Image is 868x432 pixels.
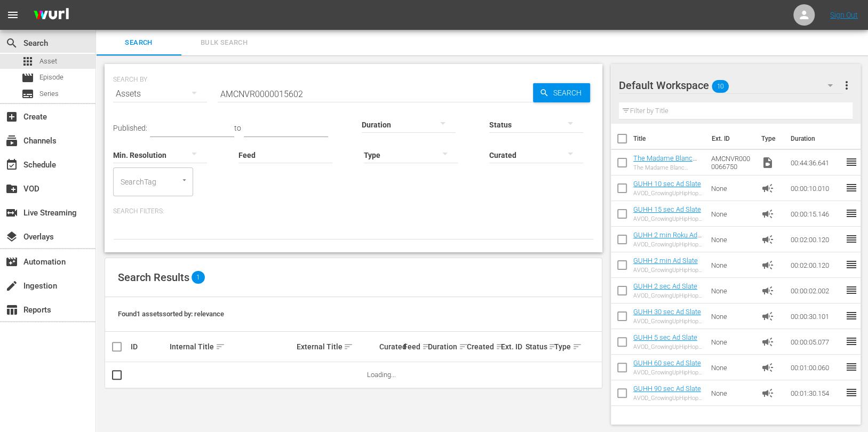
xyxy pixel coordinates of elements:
span: Ad [761,207,774,220]
a: GUHH 2 min Roku Ad Slate [633,231,702,247]
td: None [707,201,756,227]
span: Asset [39,56,57,67]
td: 00:00:02.002 [786,278,845,303]
div: AVOD_GrowingUpHipHopWeTV_WillBeRightBack _15sec_RB24_S01398805005 [633,215,703,222]
div: AVOD_GrowingUpHipHopWeTV_WillBeRightBack _2sec_RB24_S01398805008 [633,292,703,299]
span: Live Streaming [5,206,18,219]
div: AVOD_GrowingUpHipHopWeTV_WillBeRightBack _30sec_RB24_S01398805004 [633,318,703,325]
span: Ad [761,259,774,271]
div: External Title [296,340,376,353]
th: Type [754,124,784,154]
span: Search [5,37,18,50]
span: reorder [845,258,857,271]
div: Status [525,340,551,353]
td: None [707,278,756,303]
span: 10 [712,75,729,98]
span: reorder [845,207,857,220]
span: campaign [761,310,774,323]
span: sort [344,342,353,351]
a: GUHH 15 sec Ad Slate [633,205,701,213]
button: Open [179,175,189,185]
button: Search [533,83,590,102]
td: 00:01:30.154 [786,380,845,406]
span: menu [6,9,19,21]
span: sort [496,342,505,351]
span: Asset [21,55,34,68]
span: Reports [5,303,18,316]
span: Search [102,37,175,49]
div: AVOD_GrowingUpHipHopWeTV_WillBeRightBack _2MinCountdown_RB24_S01398804001-Roku [633,241,703,248]
span: reorder [845,284,857,297]
span: Loading... [367,371,396,379]
a: GUHH 30 sec Ad Slate [633,308,701,316]
span: sort [548,342,558,351]
span: to [234,124,241,132]
div: Internal Title [170,340,293,353]
a: GUHH 2 min Ad Slate [633,257,698,265]
span: Published: [113,124,147,132]
a: GUHH 90 sec Ad Slate [633,385,701,393]
span: Ad [761,387,774,399]
span: Episode [39,72,63,83]
span: Ingestion [5,279,18,292]
button: more_vert [840,73,853,98]
th: Duration [784,124,848,154]
td: None [707,252,756,278]
td: 00:00:30.101 [786,303,845,329]
span: sort [459,342,468,351]
span: VOD [5,182,18,195]
td: 00:02:00.120 [786,227,845,252]
div: Ext. ID [501,342,522,351]
div: Default Workspace [619,70,843,100]
th: Title [633,124,705,154]
a: Sign Out [830,11,858,19]
td: 00:02:00.120 [786,252,845,278]
span: video_file [761,156,774,169]
span: Episode [21,71,34,84]
div: The Madame Blanc Mysteries 103: Episode 3 [633,164,703,171]
span: Bulk Search [188,37,260,49]
th: Ext. ID [705,124,754,154]
span: sort [422,342,432,351]
td: None [707,175,756,201]
img: ans4CAIJ8jUAAAAAAAAAAAAAAAAAAAAAAAAgQb4GAAAAAAAAAAAAAAAAAAAAAAAAJMjXAAAAAAAAAAAAAAAAAAAAAAAAgAT5G... [26,3,77,28]
span: reorder [845,361,857,373]
div: Type [554,340,571,353]
span: Schedule [5,158,18,171]
td: None [707,303,756,329]
div: AVOD_GrowingUpHipHopWeTV_WillBeRightBack _10sec_RB24_S01398805006 [633,190,703,197]
span: reorder [845,309,857,322]
td: None [707,380,756,406]
a: GUHH 5 sec Ad Slate [633,333,697,341]
td: None [707,227,756,252]
div: Curated [379,342,401,351]
div: Duration [428,340,464,353]
a: The Madame Blanc Mysteries 103: Episode 3 [633,154,697,178]
div: Created [467,340,498,353]
span: reorder [845,386,857,399]
span: more_vert [840,79,853,92]
a: GUHH 60 sec Ad Slate [633,359,701,367]
td: 00:00:05.077 [786,329,845,355]
span: Ad [761,233,774,246]
p: Search Filters: [113,207,594,216]
td: AMCNVR0000066750 [707,150,756,175]
span: Found 1 assets sorted by: relevance [118,310,224,318]
div: ID [131,342,166,351]
div: AVOD_GrowingUpHipHopWeTV_WillBeRightBack _5sec_RB24_S01398805007 [633,343,703,350]
span: Automation [5,255,18,268]
span: Channels [5,134,18,147]
span: reorder [845,181,857,194]
div: AVOD_GrowingUpHipHopWeTV_WillBeRightBack _90sec_RB24_S01398805002 [633,395,703,402]
a: GUHH 10 sec Ad Slate [633,180,701,188]
span: Ad [761,361,774,374]
span: Overlays [5,230,18,243]
div: AVOD_GrowingUpHipHopWeTV_WillBeRightBack _60sec_RB24_S01398805003 [633,369,703,376]
span: Search Results [118,271,189,284]
td: None [707,355,756,380]
td: 00:44:36.641 [786,150,845,175]
div: AVOD_GrowingUpHipHopWeTV_WillBeRightBack _2Min_RB24_S01398805001 [633,267,703,274]
span: reorder [845,156,857,169]
span: reorder [845,335,857,348]
div: Assets [113,79,207,109]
